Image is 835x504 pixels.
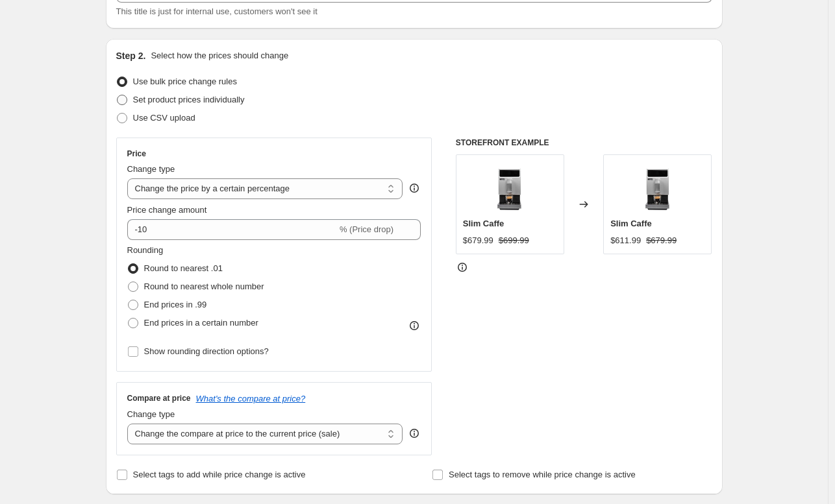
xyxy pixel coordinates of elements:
span: Select tags to remove while price change is active [449,470,636,479]
h2: Step 2. [116,49,146,62]
div: $611.99 [610,234,641,247]
div: help [408,182,421,195]
span: Slim Caffe [610,219,652,228]
span: Round to nearest .01 [144,263,223,273]
span: This title is just for internal use, customers won't see it [116,6,318,16]
button: What's the compare at price? [196,394,306,403]
span: Change type [127,409,175,419]
span: Change type [127,164,175,174]
span: Use CSV upload [133,113,195,123]
h3: Compare at price [127,393,191,403]
span: Show rounding direction options? [144,346,269,356]
input: -15 [127,219,337,240]
img: 3AEFBECA-C3E2-46D4-B1AD-6B86121794D5_80x.png [484,162,536,213]
p: Select how the prices should change [151,49,288,62]
span: End prices in a certain number [144,318,258,328]
strike: $679.99 [646,234,677,247]
span: Price change amount [127,205,207,215]
img: 3AEFBECA-C3E2-46D4-B1AD-6B86121794D5_80x.png [632,162,684,213]
h6: STOREFRONT EXAMPLE [456,138,712,148]
span: End prices in .99 [144,300,207,309]
span: Slim Caffe [463,219,505,228]
span: Use bulk price change rules [133,77,237,86]
h3: Price [127,149,146,159]
span: Set product prices individually [133,95,245,104]
div: $679.99 [463,234,493,247]
span: % (Price drop) [340,224,393,234]
strike: $699.99 [499,234,529,247]
span: Select tags to add while price change is active [133,470,306,479]
span: Rounding [127,245,164,255]
span: Round to nearest whole number [144,282,264,291]
div: help [408,427,421,440]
